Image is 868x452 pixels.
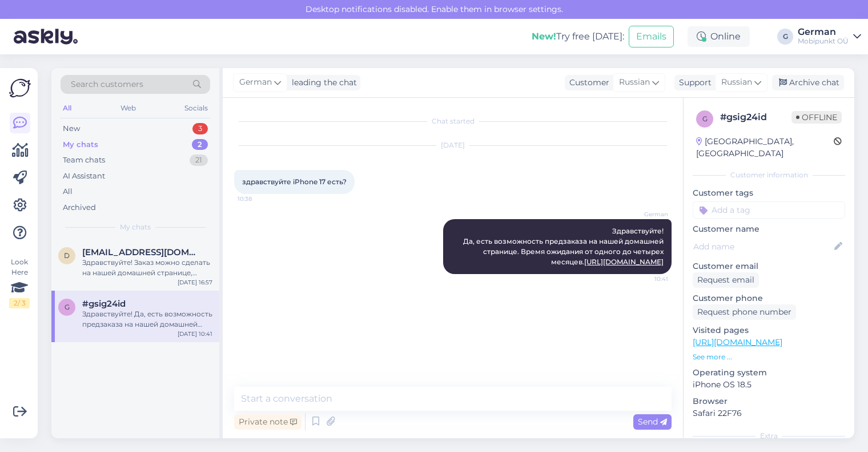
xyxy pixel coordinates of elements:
div: AI Assistant [63,171,105,182]
div: 2 / 3 [9,298,30,308]
span: g [65,303,70,311]
div: [GEOGRAPHIC_DATA], [GEOGRAPHIC_DATA] [696,136,834,160]
div: Здравствуйте! Да, есть возможность предзаказа на нашей домашней странице. Время ожидания от одног... [82,309,212,330]
span: Offline [791,111,842,124]
div: My chats [63,139,98,150]
div: New [63,123,80,134]
p: Customer email [693,260,845,272]
div: Archive chat [772,75,844,90]
a: [URL][DOMAIN_NAME] [584,257,664,266]
a: GermanMobipunkt OÜ [798,27,861,46]
p: See more ... [693,352,845,362]
div: G [777,29,793,45]
div: 3 [192,123,208,134]
div: Archived [63,202,96,213]
p: Visited pages [693,324,845,336]
div: Customer [565,77,609,89]
span: Russian [619,76,650,89]
a: [URL][DOMAIN_NAME] [693,337,782,347]
p: Browser [693,395,845,407]
span: d [64,251,70,260]
div: Здравствуйте! Заказ можно сделать на нашей домашней странице, сделав предоплату 50% от стоимости.... [82,257,212,278]
div: Web [118,101,138,116]
button: Emails [629,26,674,47]
div: All [63,186,73,197]
div: [DATE] [234,140,672,150]
img: Askly Logo [9,77,31,99]
div: Support [674,77,712,89]
div: Extra [693,431,845,441]
div: Chat started [234,116,672,126]
div: All [61,101,74,116]
div: Request phone number [693,304,796,320]
div: Mobipunkt OÜ [798,37,849,46]
p: Operating system [693,367,845,379]
span: Send [638,417,667,427]
span: здравствуйте iPhone 17 есть? [242,177,347,186]
div: [DATE] 10:41 [178,330,212,338]
div: Customer information [693,170,845,180]
div: Private note [234,414,302,430]
div: leading the chat [287,77,357,89]
p: Customer name [693,223,845,235]
p: iPhone OS 18.5 [693,379,845,391]
div: Look Here [9,257,30,308]
div: 21 [190,154,208,166]
p: Customer tags [693,187,845,199]
span: Russian [721,76,752,89]
div: [DATE] 16:57 [178,278,212,287]
div: Try free [DATE]: [532,30,624,43]
span: German [239,76,272,89]
p: Safari 22F76 [693,407,845,419]
span: Search customers [71,78,143,90]
span: 10:38 [238,195,280,203]
span: German [625,210,668,219]
input: Add a tag [693,201,845,219]
span: My chats [120,222,151,232]
div: German [798,27,849,37]
b: New! [532,31,556,42]
span: 10:41 [625,275,668,283]
p: Customer phone [693,292,845,304]
div: 2 [192,139,208,150]
div: Request email [693,272,759,288]
span: #gsig24id [82,299,126,309]
input: Add name [693,240,832,253]
span: danielkile233@gmail.com [82,247,201,257]
div: Online [688,26,750,47]
div: Socials [182,101,210,116]
span: g [702,114,708,123]
div: Team chats [63,154,105,166]
div: # gsig24id [720,110,791,124]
